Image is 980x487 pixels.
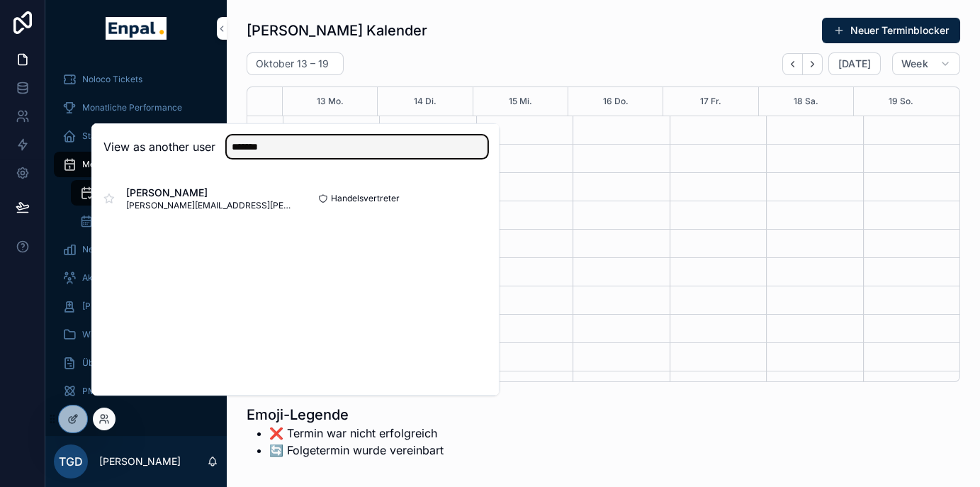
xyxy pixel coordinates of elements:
span: Über mich [82,357,124,369]
span: Startseite [82,130,121,142]
span: Noloco Tickets [82,74,142,85]
button: Neuer Terminblocker [822,18,960,43]
h1: [PERSON_NAME] Kalender [247,21,427,40]
span: [PERSON_NAME] [82,301,151,312]
span: Aktive Kunden [82,272,140,284]
a: Über mich [54,350,218,376]
span: Neue Kunden [82,244,136,255]
a: Monatliche Performance [54,95,218,121]
span: Handelsvertreter [331,193,400,204]
img: App logo [106,17,166,40]
span: Week [901,57,928,70]
a: Aktuelle Termine [71,180,218,206]
span: PM Übersicht [82,386,137,397]
button: 13 Mo. [317,87,344,116]
button: Week [892,52,960,75]
span: Wissensdatenbank [82,329,158,340]
span: TgD [59,453,83,470]
a: [PERSON_NAME] [54,293,218,319]
a: Startseite [54,123,218,149]
div: scrollable content [45,57,227,422]
span: [DATE] [838,57,871,70]
span: [PERSON_NAME][EMAIL_ADDRESS][PERSON_NAME][DOMAIN_NAME] [126,200,295,211]
span: [PERSON_NAME] [126,186,295,200]
button: 18 Sa. [794,87,818,116]
a: Neue Kunden [54,237,218,262]
h1: Emoji-Legende [247,405,444,425]
button: 19 So. [889,87,913,116]
a: Alle Termine [71,208,218,234]
li: 🔄️ Folgetermin wurde vereinbart [269,442,444,459]
p: [PERSON_NAME] [99,454,181,469]
button: 15 Mi. [509,87,532,116]
h2: View as another user [103,138,215,155]
button: Next [803,53,823,75]
a: PM Übersicht [54,379,218,404]
span: Monatliche Performance [82,102,182,113]
button: Back [782,53,803,75]
span: Mein Kalender [82,159,140,170]
h2: Oktober 13 – 19 [256,57,329,71]
button: [DATE] [828,52,880,75]
a: Noloco Tickets [54,67,218,92]
button: 16 Do. [603,87,629,116]
button: 14 Di. [414,87,437,116]
a: Mein Kalender [54,152,218,177]
a: Wissensdatenbank [54,322,218,347]
a: Aktive Kunden [54,265,218,291]
button: 17 Fr. [700,87,721,116]
li: ❌ Termin war nicht erfolgreich [269,425,444,442]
